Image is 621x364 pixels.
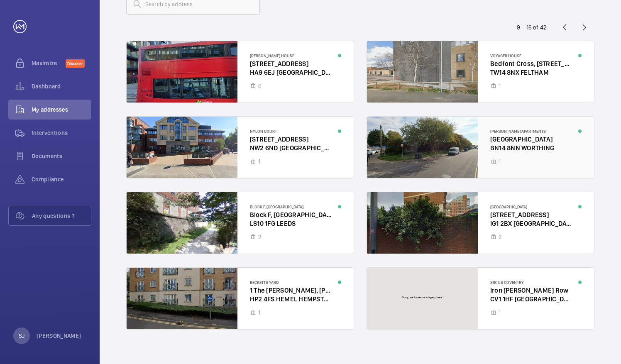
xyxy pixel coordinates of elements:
[32,82,91,90] span: Dashboard
[32,152,91,160] span: Documents
[32,105,91,114] span: My addresses
[19,332,24,340] p: SJ
[32,175,91,183] span: Compliance
[37,332,81,340] p: [PERSON_NAME]
[32,212,91,220] span: Any questions ?
[517,23,547,32] div: 9 – 16 of 42
[66,59,85,68] span: Discover
[32,129,91,137] span: Interventions
[32,59,66,67] span: Maximize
